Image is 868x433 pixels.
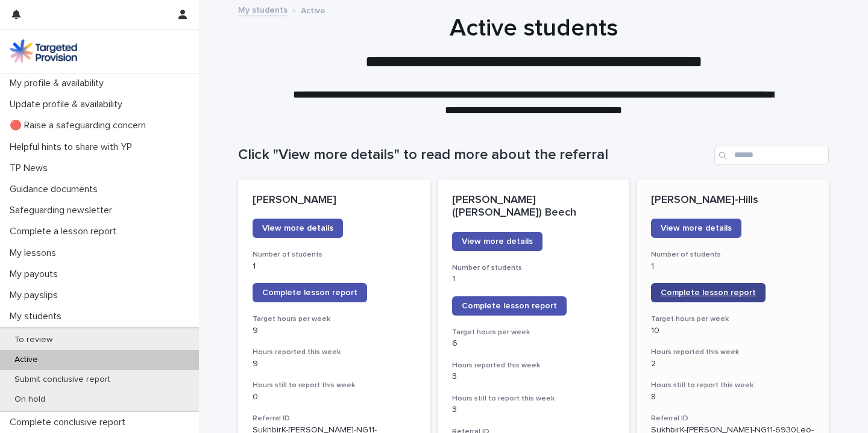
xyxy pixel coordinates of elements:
[5,417,135,428] p: Complete conclusive report
[253,326,416,336] p: 9
[5,311,71,322] p: My students
[238,14,829,43] h1: Active students
[661,224,732,232] span: View more details
[651,392,814,402] p: 8
[651,347,814,357] h3: Hours reported this week
[5,375,120,385] p: Submit conclusive report
[253,261,416,272] p: 1
[452,328,615,337] h3: Target hours per week
[452,194,615,220] p: [PERSON_NAME] ([PERSON_NAME]) Beech
[253,250,416,260] h3: Number of students
[5,120,156,131] p: 🔴 Raise a safeguarding concern
[238,146,709,164] h1: Click "View more details" to read more about the referral
[5,248,66,259] p: My lessons
[5,184,107,195] p: Guidance documents
[452,405,615,415] p: 3
[5,290,68,301] p: My payslips
[238,2,288,16] a: My students
[301,3,325,16] p: Active
[462,237,533,246] span: View more details
[651,194,814,207] p: [PERSON_NAME]-Hills
[462,302,557,310] span: Complete lesson report
[5,355,48,365] p: Active
[5,78,113,89] p: My profile & availability
[253,283,367,302] a: Complete lesson report
[253,314,416,324] h3: Target hours per week
[253,359,416,369] p: 9
[651,261,814,272] p: 1
[651,219,741,238] a: View more details
[253,381,416,390] h3: Hours still to report this week
[651,250,814,260] h3: Number of students
[452,372,615,382] p: 3
[253,194,416,207] p: [PERSON_NAME]
[5,99,132,110] p: Update profile & availability
[5,205,122,216] p: Safeguarding newsletter
[651,283,766,302] a: Complete lesson report
[452,361,615,370] h3: Hours reported this week
[452,274,615,284] p: 1
[262,224,333,232] span: View more details
[5,335,62,345] p: To review
[452,263,615,273] h3: Number of students
[452,338,615,349] p: 6
[651,314,814,324] h3: Target hours per week
[452,296,567,316] a: Complete lesson report
[651,414,814,423] h3: Referral ID
[5,142,142,153] p: Helpful hints to share with YP
[5,394,55,405] p: On hold
[253,347,416,357] h3: Hours reported this week
[262,288,357,297] span: Complete lesson report
[452,232,542,251] a: View more details
[253,219,343,238] a: View more details
[253,392,416,402] p: 0
[452,394,615,403] h3: Hours still to report this week
[5,226,126,237] p: Complete a lesson report
[5,269,68,280] p: My payouts
[5,163,57,174] p: TP News
[651,359,814,369] p: 2
[714,146,829,165] input: Search
[651,326,814,336] p: 10
[10,39,77,63] img: M5nRWzHhSzIhMunXDL62
[651,381,814,390] h3: Hours still to report this week
[661,288,756,297] span: Complete lesson report
[253,414,416,423] h3: Referral ID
